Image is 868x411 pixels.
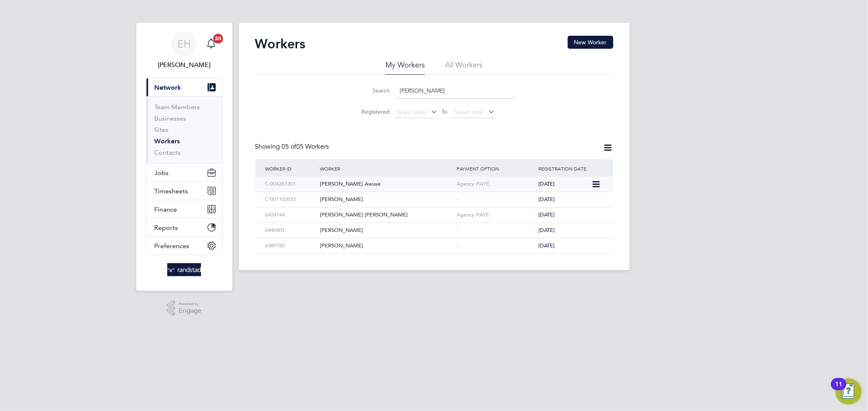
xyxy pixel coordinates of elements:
span: To [439,106,450,117]
div: Agency PAYE [455,208,537,223]
button: Finance [146,200,222,218]
img: randstad-logo-retina.png [167,263,201,276]
a: C-001102033[PERSON_NAME]-[DATE] [263,192,605,199]
a: Go to home page [146,263,223,276]
nav: Main navigation [136,23,232,291]
a: EH[PERSON_NAME] [146,31,223,70]
span: Timesheets [155,187,188,195]
a: C-004261301[PERSON_NAME] AwuseAgency PAYE[DATE] [263,176,591,183]
span: 20 [213,34,223,43]
div: Network [146,96,222,163]
div: - [455,238,537,253]
span: [DATE] [538,211,555,218]
div: C-004261301 [263,177,318,192]
a: Team Members [155,103,200,111]
button: Reports [146,218,222,236]
span: 05 Workers [282,143,329,151]
div: [PERSON_NAME] [318,223,455,238]
button: Jobs [146,164,222,182]
span: Engage [179,307,201,314]
label: Search [354,87,390,94]
li: All Workers [445,60,483,75]
div: C-001102033 [263,192,318,207]
button: Timesheets [146,182,222,200]
span: [DATE] [538,242,555,249]
div: Registration Date [536,159,605,178]
span: Preferences [155,242,190,250]
button: Open Resource Center, 11 new notifications [835,379,861,405]
span: [DATE] [538,196,555,203]
a: 6440401[PERSON_NAME]-[DATE] [263,223,605,229]
div: 6389760 [263,238,318,253]
a: 6424144[PERSON_NAME] [PERSON_NAME]Agency PAYE[DATE] [263,207,605,214]
div: [PERSON_NAME] [318,192,455,207]
div: Agency PAYE [455,177,537,192]
div: 6424144 [263,208,318,223]
span: Select date [455,108,484,116]
span: 05 of [282,143,297,151]
span: Emma Howells [146,60,223,70]
span: [DATE] [538,180,555,187]
span: Network [155,84,181,91]
div: [PERSON_NAME] [318,238,455,253]
a: Powered byEngage [167,301,201,316]
button: Network [146,78,222,96]
span: EH [177,39,191,49]
span: Reports [155,224,178,231]
button: Preferences [146,237,222,255]
span: Finance [155,205,177,213]
a: 6389760[PERSON_NAME]-[DATE] [263,238,605,245]
div: 6440401 [263,223,318,238]
a: Sites [155,126,169,134]
span: Select date [397,108,426,116]
span: [DATE] [538,227,555,234]
label: Registered [354,108,390,115]
a: Contacts [155,149,181,156]
input: Name, email or phone number [396,83,515,99]
div: - [455,223,537,238]
span: Powered by [179,301,201,307]
div: Showing [255,143,331,151]
div: Worker ID [263,159,318,178]
a: 20 [203,31,219,57]
div: Payment Option [455,159,537,178]
span: Jobs [155,169,169,177]
div: [PERSON_NAME] Awuse [318,177,455,192]
a: Businesses [155,115,186,122]
div: [PERSON_NAME] [PERSON_NAME] [318,208,455,223]
h2: Workers [255,36,306,52]
li: My Workers [385,60,425,75]
a: Workers [155,137,180,145]
button: New Worker [568,36,613,49]
div: - [455,192,537,207]
div: Worker [318,159,455,178]
div: 11 [835,384,842,395]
